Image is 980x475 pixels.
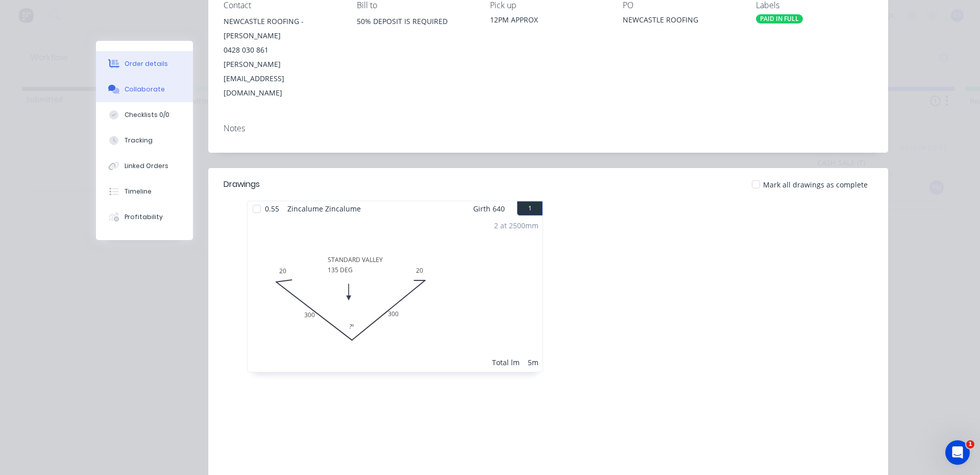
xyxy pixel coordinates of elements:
button: Collaborate [96,77,193,102]
div: Drawings [224,178,260,191]
div: Notes [224,124,873,133]
div: [PERSON_NAME][EMAIL_ADDRESS][DOMAIN_NAME] [224,57,340,100]
button: Tracking [96,128,193,153]
span: Zincalume Zincalume [283,201,365,216]
button: Order details [96,51,193,77]
div: Tracking [125,136,153,145]
div: Labels [756,1,873,10]
span: Mark all drawings as complete [763,179,868,190]
div: 0428 030 861 [224,43,340,57]
div: Bill to [357,1,474,10]
div: Order details [125,59,168,68]
div: Checklists 0/0 [125,110,169,120]
button: Checklists 0/0 [96,102,193,128]
div: 12PM APPROX [490,14,607,25]
button: Timeline [96,179,193,204]
div: STANDARD VALLEY135 DEG2030030020?º2 at 2500mmTotal lm5m [248,216,543,372]
div: PO [623,1,740,10]
div: Contact [224,1,340,10]
span: Girth 640 [473,201,505,216]
button: Profitability [96,204,193,230]
div: 5m [528,357,538,368]
div: Collaborate [125,85,165,94]
div: 50% DEPOSIT IS REQUIRED [357,14,474,29]
div: Timeline [125,187,152,196]
div: PAID IN FULL [756,14,803,23]
div: NEWCASTLE ROOFING [623,14,740,29]
div: NEWCASTLE ROOFING - [PERSON_NAME]0428 030 861[PERSON_NAME][EMAIL_ADDRESS][DOMAIN_NAME] [224,14,340,100]
div: 2 at 2500mm [494,220,538,231]
span: 0.55 [261,201,283,216]
iframe: Intercom live chat [945,440,970,465]
div: NEWCASTLE ROOFING - [PERSON_NAME] [224,14,340,43]
button: Linked Orders [96,153,193,179]
div: Linked Orders [125,161,168,171]
div: Profitability [125,212,163,222]
div: Total lm [492,357,520,368]
span: 1 [966,440,974,448]
div: Pick up [490,1,607,10]
div: 50% DEPOSIT IS REQUIRED [357,14,474,47]
button: 1 [517,201,543,216]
